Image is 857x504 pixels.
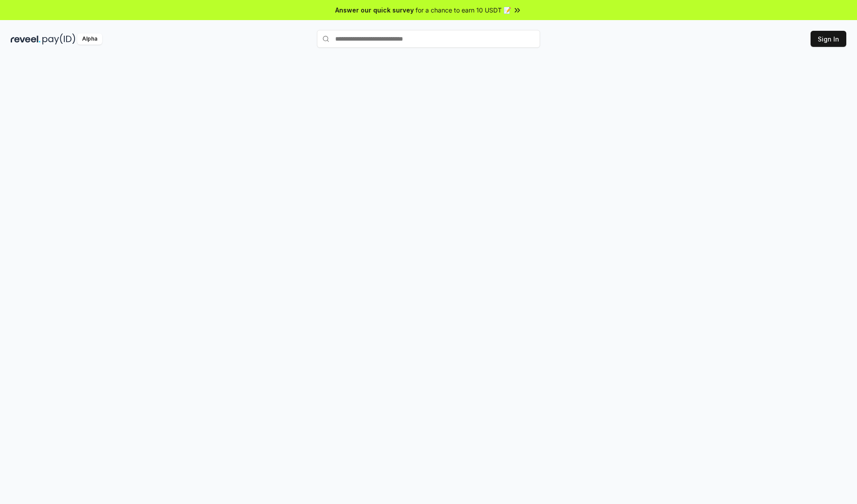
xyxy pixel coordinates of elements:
div: Alpha [77,33,102,45]
button: Sign In [811,31,846,47]
span: Answer our quick survey [335,5,414,15]
span: for a chance to earn 10 USDT 📝 [416,5,511,15]
img: reveel_dark [11,33,41,45]
img: pay_id [42,33,75,45]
